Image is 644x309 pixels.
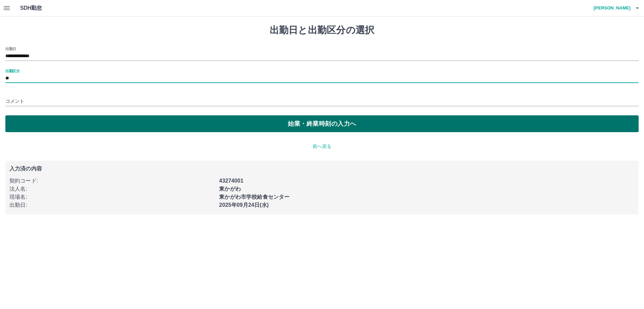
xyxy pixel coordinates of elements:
[219,202,269,208] b: 2025年09月24日(水)
[9,185,215,193] p: 法人名 :
[219,178,243,184] b: 43274001
[219,194,289,200] b: 東かがわ市学校給食センター
[5,143,639,150] p: 前へ戻る
[219,186,241,192] b: 東かがわ
[9,201,215,209] p: 出勤日 :
[9,193,215,201] p: 現場名 :
[9,177,215,185] p: 契約コード :
[5,46,16,51] label: 出勤日
[5,25,639,36] h1: 出勤日と出勤区分の選択
[9,166,635,171] p: 入力済の内容
[5,68,19,73] label: 出勤区分
[5,115,639,132] button: 始業・終業時刻の入力へ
